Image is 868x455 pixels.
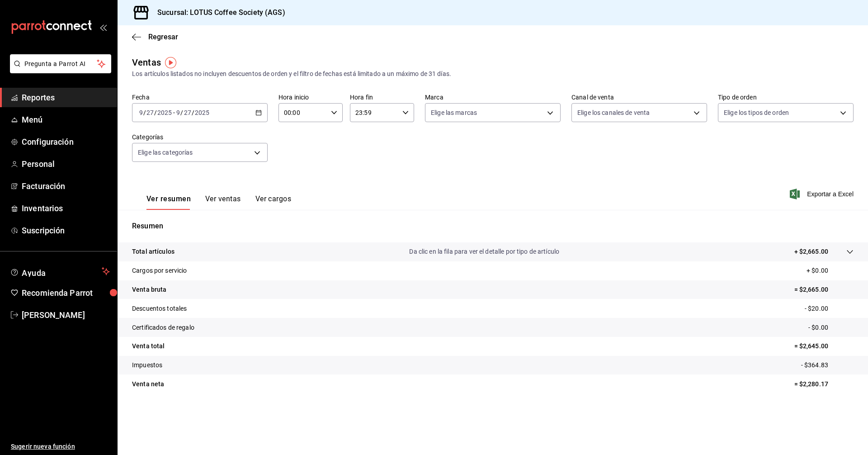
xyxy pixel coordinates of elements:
input: -- [176,109,180,116]
button: Regresar [132,33,178,41]
span: Regresar [148,33,178,41]
button: Ver resumen [146,194,191,210]
h3: Sucursal: LOTUS Coffee Society (AGS) [150,7,285,18]
span: Facturación [22,180,110,192]
span: Recomienda Parrot [22,287,110,299]
input: ---- [157,109,172,116]
button: Pregunta a Parrot AI [10,54,111,73]
span: Configuración [22,136,110,148]
span: Personal [22,158,110,170]
p: Venta bruta [132,285,166,294]
label: Hora inicio [278,94,343,100]
div: navigation tabs [146,194,291,210]
button: Ver ventas [205,194,241,210]
p: Cargos por servicio [132,266,187,275]
span: Elige las categorías [138,148,193,157]
p: Certificados de regalo [132,323,194,332]
span: / [180,109,183,116]
p: Total artículos [132,247,175,256]
span: [PERSON_NAME] [22,309,110,321]
input: -- [139,109,143,116]
p: Da clic en la fila para ver el detalle por tipo de artículo [409,247,559,256]
label: Categorías [132,134,268,140]
span: Elige los tipos de orden [724,108,789,117]
span: Sugerir nueva función [11,442,110,451]
span: Elige las marcas [431,108,477,117]
p: Resumen [132,221,854,232]
p: - $20.00 [805,304,854,313]
button: Ver cargos [255,194,292,210]
a: Pregunta a Parrot AI [6,66,111,75]
span: Pregunta a Parrot AI [24,59,97,69]
span: Menú [22,114,110,126]
p: - $364.83 [801,360,854,370]
p: = $2,280.17 [794,379,854,389]
span: / [192,109,194,116]
span: Inventarios [22,202,110,214]
span: / [143,109,146,116]
button: Exportar a Excel [792,189,854,199]
label: Hora fin [350,94,414,100]
span: Ayuda [22,266,98,277]
p: Venta total [132,341,165,351]
label: Fecha [132,94,268,100]
span: Elige los canales de venta [577,108,650,117]
input: -- [184,109,192,116]
label: Marca [425,94,561,100]
div: Ventas [132,56,161,69]
span: Reportes [22,91,110,104]
span: Suscripción [22,224,110,237]
p: + $0.00 [807,266,854,275]
p: + $2,665.00 [794,247,828,256]
p: Venta neta [132,379,164,389]
span: / [154,109,157,116]
span: - [173,109,175,116]
p: Impuestos [132,360,162,370]
input: ---- [194,109,210,116]
p: = $2,645.00 [794,341,854,351]
p: Descuentos totales [132,304,187,313]
img: Tooltip marker [165,57,176,68]
p: = $2,665.00 [794,285,854,294]
button: open_drawer_menu [99,24,107,31]
p: - $0.00 [808,323,854,332]
label: Canal de venta [571,94,707,100]
label: Tipo de orden [718,94,854,100]
div: Los artículos listados no incluyen descuentos de orden y el filtro de fechas está limitado a un m... [132,69,854,79]
input: -- [146,109,154,116]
